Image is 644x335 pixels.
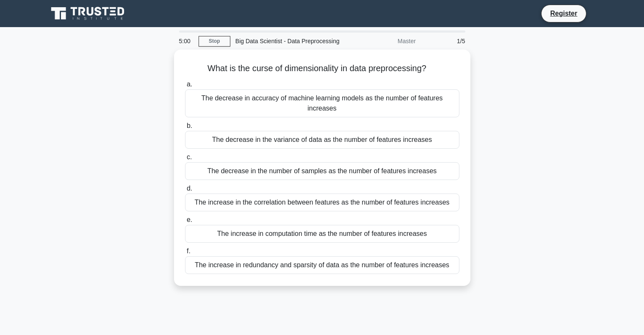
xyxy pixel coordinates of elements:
h5: What is the curse of dimensionality in data preprocessing? [184,63,460,74]
a: Register [545,8,582,19]
div: The increase in redundancy and sparsity of data as the number of features increases [185,256,459,274]
span: f. [187,247,191,255]
div: The decrease in accuracy of machine learning models as the number of features increases [185,89,459,117]
div: The decrease in the variance of data as the number of features increases [185,131,459,149]
div: 5:00 [174,33,199,50]
div: The increase in the correlation between features as the number of features increases [185,194,459,211]
div: The increase in computation time as the number of features increases [185,225,459,243]
span: c. [187,153,192,161]
div: Big Data Scientist - Data Preprocessing [230,33,347,50]
span: b. [187,122,192,129]
div: 1/5 [421,33,470,50]
div: The decrease in the number of samples as the number of features increases [185,162,459,180]
a: Stop [199,36,230,47]
span: a. [187,80,192,88]
span: e. [187,216,192,223]
span: d. [187,185,192,192]
div: Master [347,33,421,50]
